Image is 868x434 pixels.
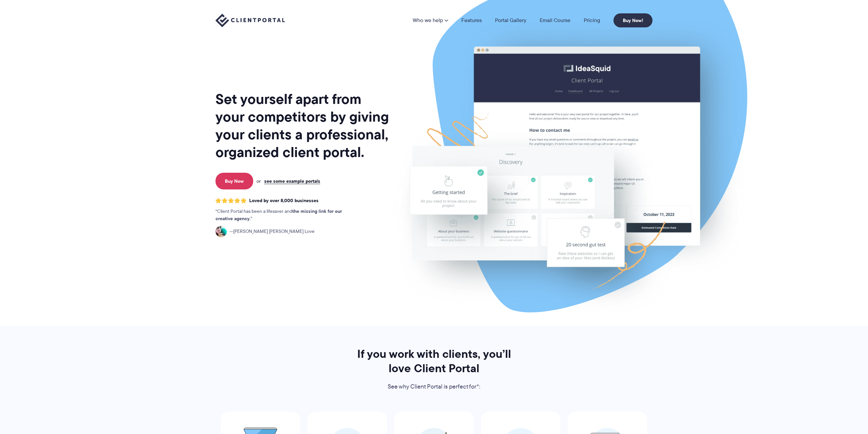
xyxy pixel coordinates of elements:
[249,198,319,203] span: Loved by over 8,000 businesses
[348,382,520,392] p: See why Client Portal is perfect for*:
[215,90,390,161] h1: Set yourself apart from your competitors by giving your clients a professional, organized client ...
[584,18,600,23] a: Pricing
[613,13,653,27] a: Buy Now!
[264,178,320,184] a: see some example portals
[215,207,342,222] strong: the missing link for our creative agency
[348,347,520,376] h2: If you work with clients, you’ll love Client Portal
[230,228,315,235] span: [PERSON_NAME] [PERSON_NAME] Love
[540,18,570,23] a: Email Course
[495,18,526,23] a: Portal Gallery
[413,18,448,23] a: Who we help
[215,208,356,223] p: Client Portal has been a lifesaver and .
[257,178,261,184] span: or
[215,173,253,189] a: Buy Now
[461,18,482,23] a: Features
